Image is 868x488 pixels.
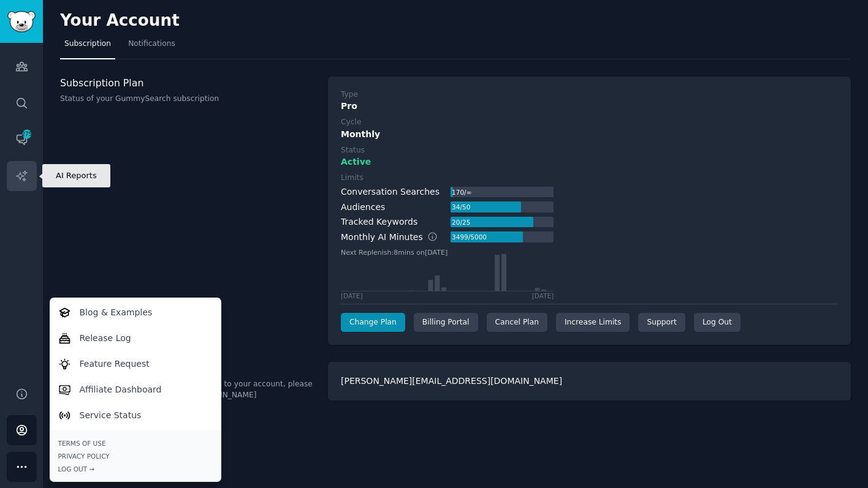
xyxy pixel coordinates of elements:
[80,358,150,370] p: Feature Request
[60,34,115,59] a: Subscription
[341,231,451,244] div: Monthly AI Minutes
[51,299,219,325] a: Blog & Examples
[341,186,440,198] div: Conversation Searches
[60,77,315,89] h3: Subscription Plan
[451,201,471,212] div: 34 / 50
[7,11,36,32] img: GummySearch logo
[341,313,405,332] a: Change Plan
[80,332,131,345] p: Release Log
[341,248,447,256] text: Next Replenish: 8 mins on [DATE]
[60,94,315,105] p: Status of your GummySearch subscription
[58,465,213,473] div: Log Out →
[341,201,385,214] div: Audiences
[341,156,371,168] span: Active
[451,187,473,198] div: 170 / ∞
[80,306,153,319] p: Blog & Examples
[451,231,488,242] div: 3499 / 5000
[58,439,213,448] a: Terms of Use
[7,124,37,154] a: 275
[414,313,478,332] div: Billing Portal
[21,130,32,138] span: 275
[80,383,162,396] p: Affiliate Dashboard
[80,409,142,422] p: Service Status
[64,39,111,50] span: Subscription
[341,291,363,300] div: [DATE]
[487,313,547,332] div: Cancel Plan
[694,313,740,332] div: Log Out
[341,100,838,113] div: Pro
[60,11,180,31] h2: Your Account
[124,34,180,59] a: Notifications
[451,217,471,228] div: 20 / 25
[51,377,219,402] a: Affiliate Dashboard
[51,325,219,351] a: Release Log
[638,313,685,332] a: Support
[58,452,213,460] a: Privacy Policy
[341,117,361,128] div: Cycle
[328,362,851,400] div: [PERSON_NAME][EMAIL_ADDRESS][DOMAIN_NAME]
[341,128,838,141] div: Monthly
[51,351,219,377] a: Feature Request
[51,402,219,428] a: Service Status
[341,216,417,228] div: Tracked Keywords
[128,39,175,50] span: Notifications
[556,313,630,332] a: Increase Limits
[341,145,365,156] div: Status
[341,173,364,184] div: Limits
[341,89,358,100] div: Type
[532,291,554,300] div: [DATE]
